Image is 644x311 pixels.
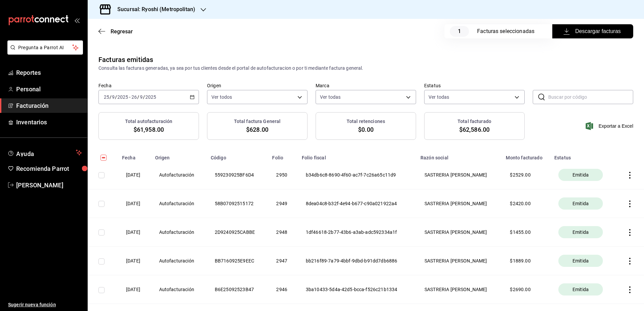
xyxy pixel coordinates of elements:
[134,125,164,134] span: $61,958.00
[316,83,416,88] label: Marca
[16,85,82,94] span: Personal
[104,94,110,100] input: --
[416,151,502,161] th: Razón social
[7,40,83,55] button: Pregunta a Parrot AI
[416,247,502,275] th: SASTRERIA [PERSON_NAME]
[298,151,416,161] th: Folio fiscal
[118,247,151,275] th: [DATE]
[151,151,207,161] th: Origen
[570,229,591,236] span: Emitida
[151,247,207,275] th: Autofacturación
[234,118,281,125] h3: Total factura General
[552,24,633,38] button: Descargar facturas
[98,28,133,35] button: Regresar
[268,218,298,247] th: 2948
[502,275,550,304] th: $ 2690.00
[16,164,82,173] span: Recomienda Parrot
[477,27,539,35] div: Facturas seleccionadas
[207,247,268,275] th: BB7160925E9EEC
[416,275,502,304] th: SASTRERIA [PERSON_NAME]
[416,161,502,189] th: SASTRERIA [PERSON_NAME]
[570,257,591,264] span: Emitida
[16,149,73,157] span: Ayuda
[298,275,416,304] th: 3ba10433-5d4a-42d5-bcca-f526c21b1334
[565,27,621,35] span: Descargar facturas
[320,94,341,100] span: Ver todas
[268,247,298,275] th: 2947
[118,189,151,218] th: [DATE]
[424,83,525,88] label: Estatus
[207,275,268,304] th: B6E25092523B47
[125,118,173,125] h3: Total autofacturación
[416,189,502,218] th: SASTRERIA [PERSON_NAME]
[570,286,591,293] span: Emitida
[459,125,490,134] span: $62,586.00
[118,151,151,161] th: Fecha
[98,65,633,72] div: Consulta las facturas generadas, ya sea por tus clientes desde el portal de autofacturacion o por...
[298,189,416,218] th: 8dea04c8-b32f-4e94-b677-c90a021922a4
[118,161,151,189] th: [DATE]
[550,151,616,161] th: Estatus
[570,172,591,178] span: Emitida
[143,94,145,100] span: /
[570,200,591,207] span: Emitida
[112,94,115,100] input: --
[246,125,268,134] span: $628.00
[74,18,80,23] button: open_drawer_menu
[416,218,502,247] th: SASTRERIA [PERSON_NAME]
[18,44,72,51] span: Pregunta a Parrot AI
[118,218,151,247] th: [DATE]
[98,55,153,65] div: Facturas emitidas
[8,301,82,308] span: Sugerir nueva función
[268,189,298,218] th: 2949
[347,118,385,125] h3: Total retenciones
[151,218,207,247] th: Autofacturación
[111,28,133,35] span: Regresar
[502,161,550,189] th: $ 2529.00
[98,83,199,88] label: Fecha
[458,118,491,125] h3: Total facturado
[16,101,82,110] span: Facturación
[151,189,207,218] th: Autofacturación
[117,94,128,100] input: ----
[207,161,268,189] th: 559230925BF6D4
[502,151,550,161] th: Monto facturado
[358,125,374,134] span: $0.00
[502,247,550,275] th: $ 1889.00
[587,122,633,130] button: Exportar a Excel
[112,5,195,13] h3: Sucursal: Ryoshi (Metropolitan)
[140,94,143,100] input: --
[211,94,232,100] span: Ver todos
[298,161,416,189] th: b34db6c8-8690-4f60-ac7f-7c26a65c11d9
[137,94,139,100] span: /
[118,275,151,304] th: [DATE]
[207,189,268,218] th: 58B07092515172
[502,218,550,247] th: $ 1455.00
[450,26,469,37] span: 1
[110,94,112,100] span: /
[268,161,298,189] th: 2950
[298,218,416,247] th: 1df46618-2b77-43b6-a3ab-adc592334a1f
[207,218,268,247] th: 2D9240925CABBE
[298,247,416,275] th: bb216f89-7a79-4bbf-9dbd-b91dd7db6886
[268,275,298,304] th: 2946
[429,94,449,100] span: Ver todas
[131,94,137,100] input: --
[548,90,633,104] input: Buscar por código
[129,94,130,100] span: -
[16,68,82,77] span: Reportes
[207,151,268,161] th: Código
[16,181,82,190] span: [PERSON_NAME]
[145,94,156,100] input: ----
[16,118,82,127] span: Inventarios
[207,83,308,88] label: Origen
[151,275,207,304] th: Autofacturación
[151,161,207,189] th: Autofacturación
[268,151,298,161] th: Folio
[502,189,550,218] th: $ 2420.00
[5,49,83,56] a: Pregunta a Parrot AI
[115,94,117,100] span: /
